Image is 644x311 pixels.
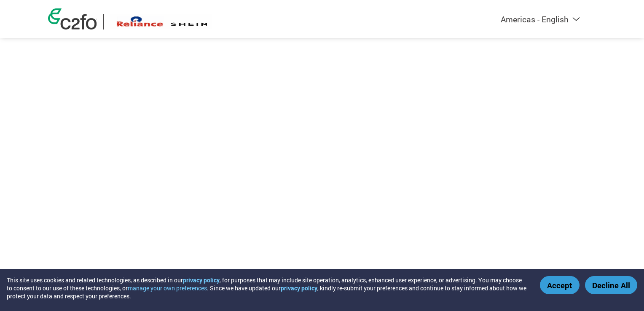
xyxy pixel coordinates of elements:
[183,276,220,284] a: privacy policy
[48,8,97,29] img: c2fo logo
[540,276,580,294] button: Accept
[128,284,207,292] button: manage your own preferences
[281,284,317,292] a: privacy policy
[110,14,212,29] img: Reliance Retail Limited, SHEIN India
[7,276,528,300] div: This site uses cookies and related technologies, as described in our , for purposes that may incl...
[585,276,637,294] button: Decline All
